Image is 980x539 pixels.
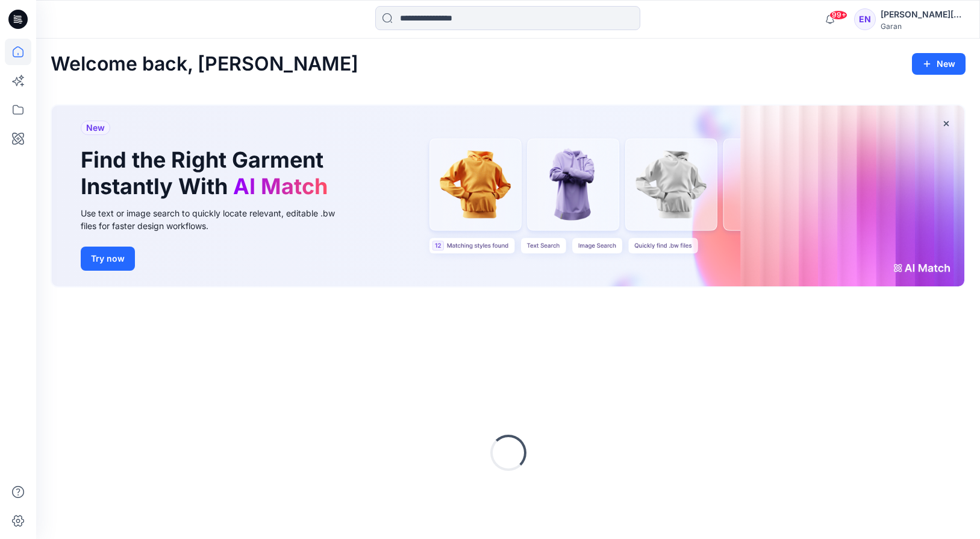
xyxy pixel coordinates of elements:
[81,247,135,271] button: Try now
[81,207,352,232] div: Use text or image search to quickly locate relevant, editable .bw files for faster design workflows.
[51,53,358,75] h2: Welcome back, [PERSON_NAME]
[233,173,328,200] span: AI Match
[86,121,105,135] span: New
[912,53,966,75] button: New
[881,22,965,31] div: Garan
[854,8,876,30] div: EN
[881,7,965,22] div: [PERSON_NAME][DATE]
[81,147,334,199] h1: Find the Right Garment Instantly With
[829,10,847,20] span: 99+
